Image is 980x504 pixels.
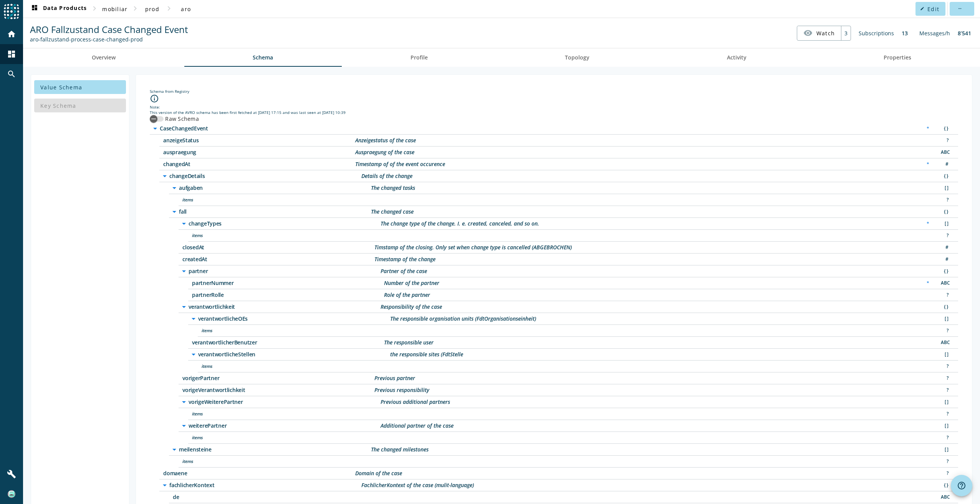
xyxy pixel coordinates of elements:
button: Watch [797,26,841,40]
div: Description [390,352,463,357]
div: Object [937,481,952,489]
div: Description [374,245,572,250]
i: info_outline [150,94,159,103]
span: / [160,126,352,131]
div: Required [923,160,933,168]
div: Unknown [937,386,952,394]
span: /changeDetails [169,173,361,179]
div: Description [355,161,445,167]
div: Unknown [937,362,952,371]
div: 8’541 [954,26,975,41]
i: arrow_drop_down [179,302,189,311]
span: prod [145,5,159,13]
span: Schema [253,55,273,60]
span: mobiliar [102,5,127,13]
div: String [937,279,952,287]
button: prod [140,2,164,16]
mat-icon: home [7,30,16,39]
div: Description [390,316,536,321]
div: Messages/h [915,26,954,41]
span: /changeDetails/fall/createdAt [182,257,374,262]
div: Object [937,208,952,216]
span: /fachlicherKontext [169,483,361,488]
div: Description [374,257,435,262]
span: /changeDetails/fall/changeTypes [189,221,381,226]
button: Edit [915,2,945,16]
div: Unknown [937,137,952,145]
span: Watch [816,26,835,40]
div: Object [937,303,952,311]
div: Array [937,398,952,406]
span: /changeDetails/fall/partner/partnerNummer [192,280,384,286]
span: /changeDetails/fall/verantwortlichkeit [189,304,381,310]
i: arrow_drop_down [179,421,189,430]
div: Required [923,279,933,287]
span: /changeDetails/fall [179,209,371,214]
div: Description [384,280,439,286]
span: /fachlicherKontext/de [173,494,365,500]
span: /changeDetails/aufgaben/items [182,197,374,203]
i: arrow_drop_down [179,219,189,228]
span: /changeDetails/fall/verantwortlichkeit/verantwortlicheStellen/items [202,364,394,369]
span: /changeDetails/fall/vorigerPartner [182,376,374,381]
div: Unknown [937,232,952,240]
span: Edit [927,5,939,13]
span: /changeDetails/fall/closedAt [182,245,374,250]
div: Kafka Topic: aro-fallzustand-process-case-changed-prod [30,36,188,43]
div: Unknown [937,327,952,335]
i: arrow_drop_down [160,171,169,181]
span: /changeDetails/fall/verantwortlichkeit/verantwortlicherBenutzer [192,340,384,345]
div: Array [937,351,952,359]
span: /changeDetails/meilensteine/items [182,459,374,464]
i: arrow_drop_down [189,350,198,359]
i: arrow_drop_down [151,124,160,133]
span: Overview [92,55,116,60]
div: Schema from Registry [150,89,958,94]
div: Required [923,220,933,228]
i: arrow_drop_down [179,397,189,407]
div: Unknown [937,434,952,442]
mat-icon: chevron_right [90,4,99,13]
span: ARO Fallzustand Case Changed Event [30,23,188,36]
span: /changeDetails/fall/verantwortlichkeit/verantwortlicheStellen [198,352,390,357]
div: Description [361,173,412,179]
div: Description [374,387,429,393]
label: Raw Schema [164,115,199,123]
div: Unknown [937,196,952,204]
mat-icon: dashboard [30,4,39,13]
span: /changeDetails/fall/verantwortlichkeit/verantwortlicheOEs [198,316,390,321]
span: /changeDetails/fall/vorigeWeiterePartner/items [192,411,384,417]
div: 13 [898,26,912,41]
button: aro [174,2,198,16]
div: Description [381,304,442,310]
div: Description [384,292,430,298]
div: Description [381,268,427,274]
i: arrow_drop_down [170,183,179,193]
div: Number [937,244,952,252]
button: Data Products [27,2,90,16]
div: Description [381,423,454,428]
mat-icon: visibility [803,28,813,38]
div: Array [937,315,952,323]
span: /changeDetails/fall/changeTypes/items [192,233,384,238]
mat-icon: help_outline [957,481,966,490]
div: Description [355,138,416,143]
div: Description [355,471,402,476]
button: Value Schema [34,80,126,94]
span: aro [181,5,191,13]
div: Description [355,150,414,155]
div: Required [923,125,933,133]
i: arrow_drop_down [179,267,189,276]
span: Activity [727,55,747,60]
mat-icon: dashboard [7,49,16,59]
div: String [937,148,952,156]
span: /changeDetails/fall/weiterePartner/items [192,435,384,440]
div: Unknown [937,410,952,418]
span: /changeDetails/fall/vorigeWeiterePartner [189,399,381,405]
i: arrow_drop_down [189,314,198,323]
div: Object [937,267,952,275]
span: /changeDetails/fall/partner [189,268,381,274]
span: Value Schema [40,84,82,91]
div: Array [937,184,952,192]
div: Array [937,220,952,228]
